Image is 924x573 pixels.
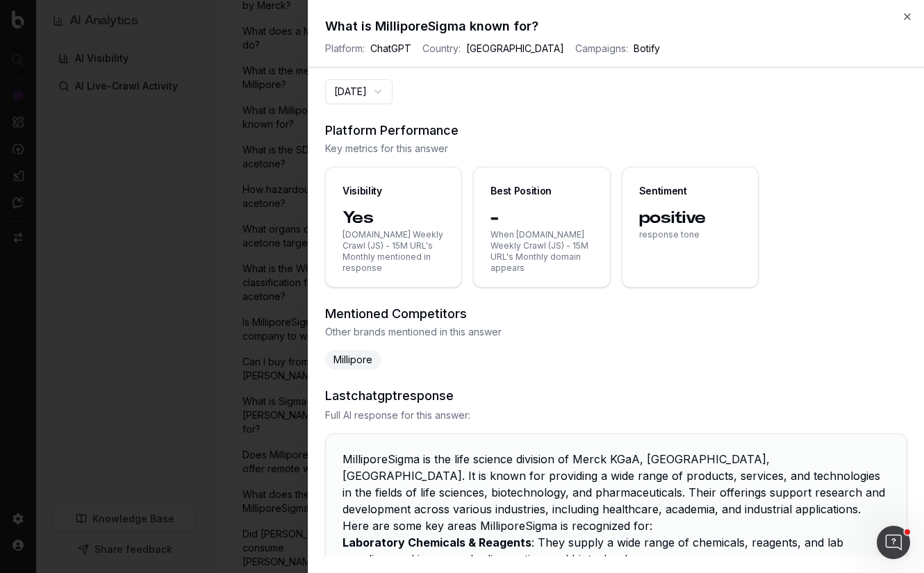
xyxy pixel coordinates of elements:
p: MilliporeSigma is the life science division of Merck KGaA, [GEOGRAPHIC_DATA], [GEOGRAPHIC_DATA]. ... [343,451,890,517]
span: Other brands mentioned in this answer [325,325,907,339]
span: Yes [343,207,445,229]
span: ChatGPT [370,42,411,56]
div: Sentiment [639,184,687,198]
div: Visibility [343,184,382,198]
div: Best Position [491,184,552,198]
h2: What is MilliporeSigma known for? [325,17,907,36]
span: response tone [639,229,741,240]
h3: Mentioned Competitors [325,304,907,324]
iframe: Intercom live chat [877,526,910,559]
span: Platform: [325,42,365,56]
h3: Last chatgpt response [325,386,907,406]
span: Campaigns: [575,42,628,56]
strong: Laboratory Chemicals & Reagents [343,535,531,549]
li: : They supply a wide range of chemicals, reagents, and lab supplies used in research, diagnostics... [343,534,890,567]
span: [DOMAIN_NAME] Weekly Crawl (JS) - 15M URL's Monthly mentioned in response [343,229,445,274]
span: Country: [422,42,461,56]
span: - [491,207,593,229]
span: Key metrics for this answer [325,142,907,156]
span: When [DOMAIN_NAME] Weekly Crawl (JS) - 15M URL's Monthly domain appears [491,229,593,274]
span: Botify [634,42,660,56]
span: [GEOGRAPHIC_DATA] [466,42,564,56]
h3: Platform Performance [325,121,907,140]
p: Here are some key areas MilliporeSigma is recognized for: [343,517,890,534]
span: Full AI response for this answer: [325,408,907,422]
span: positive [639,207,741,229]
span: Millipore [325,350,381,369]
